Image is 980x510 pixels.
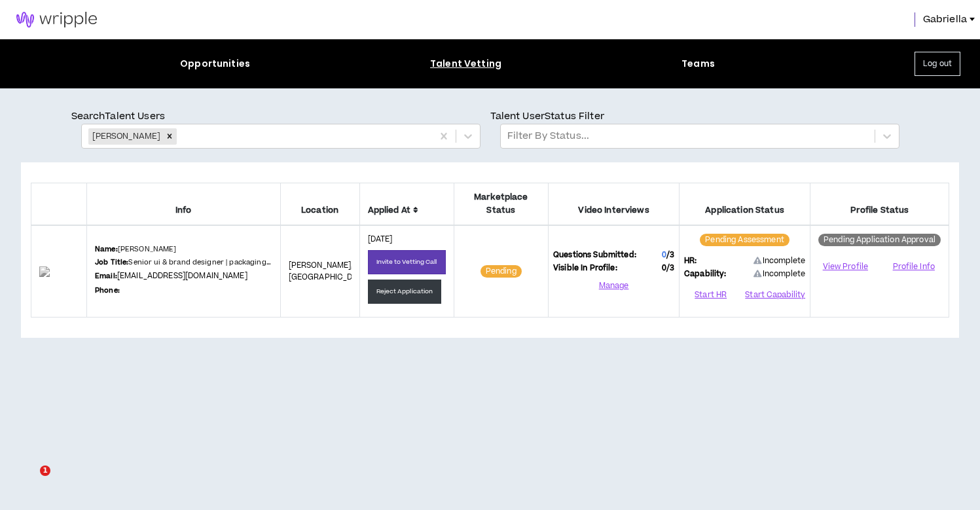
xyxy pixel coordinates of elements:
[662,249,666,261] span: 0
[680,183,810,225] th: Application Status
[117,270,247,282] a: [EMAIL_ADDRESS][DOMAIN_NAME]
[745,285,805,305] button: Start Capability
[884,257,944,276] button: Profile Info
[753,268,806,280] span: Incomplete
[553,276,674,296] button: Manage
[684,285,737,305] button: Start HR
[40,465,50,476] span: 1
[280,183,359,225] th: Location
[666,263,674,274] span: / 3
[13,465,45,497] iframe: Intercom live chat
[95,244,177,255] p: [PERSON_NAME]
[454,183,549,225] th: Marketplace Status
[95,285,120,295] b: Phone:
[923,12,967,27] span: Gabriella
[39,266,79,277] img: 5onEjCY4bSKM7WbXZnUW8LwfjEZonxNL8rd1W7NL.png
[490,109,909,124] p: Talent User Status Filter
[662,263,674,274] span: 0
[815,255,875,278] a: View Profile
[666,249,674,261] span: / 3
[95,271,117,281] b: Email:
[481,265,522,278] sup: Pending
[818,234,941,246] sup: Pending Application Approval
[700,234,789,246] sup: Pending Assessment
[368,250,446,274] button: Invite to Vetting Call
[684,255,697,267] span: HR:
[368,204,446,217] span: Applied At
[553,263,617,274] span: Visible In Profile:
[289,260,369,283] span: [PERSON_NAME] , [GEOGRAPHIC_DATA]
[549,183,680,225] th: Video Interviews
[753,255,806,267] span: Incomplete
[95,257,128,267] b: Job Title:
[87,183,281,225] th: Info
[368,234,446,246] p: [DATE]
[180,57,250,71] div: Opportunities
[95,257,272,268] p: Senior ui & brand designer | packaging speciali...
[368,280,442,304] button: Reject Application
[553,249,636,261] span: Questions Submitted:
[95,244,118,254] b: Name:
[681,57,715,71] div: Teams
[810,183,949,225] th: Profile Status
[162,128,177,145] div: Remove Matilde Pizzorno
[684,268,727,280] span: Capability:
[71,109,490,124] p: Search Talent Users
[88,128,163,145] div: [PERSON_NAME]
[915,52,960,76] button: Log out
